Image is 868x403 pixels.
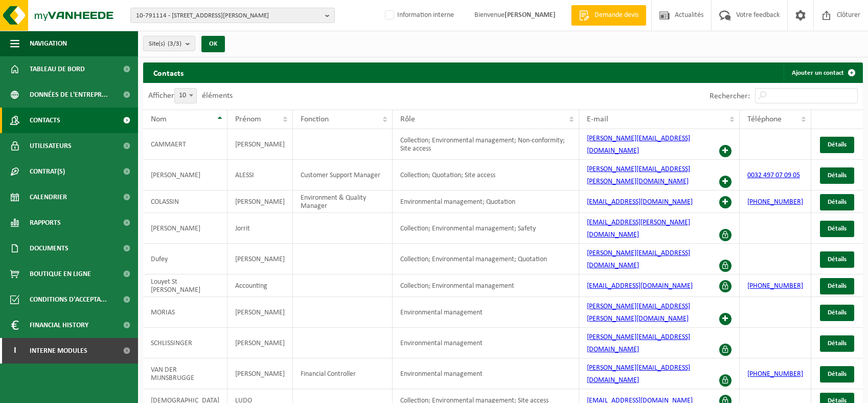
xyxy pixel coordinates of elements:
button: 10-791114 - [STREET_ADDRESS][PERSON_NAME] [130,8,335,23]
span: 10 [174,88,197,103]
span: Tableau de bord [30,56,85,82]
label: Rechercher: [710,92,750,100]
td: SCHLISSINGER [143,328,227,358]
span: Documents [30,236,68,261]
a: Demande devis [571,5,646,26]
span: Détails [828,199,847,205]
a: Ajouter un contact [784,62,862,83]
td: [PERSON_NAME] [227,244,293,274]
td: Customer Support Manager [293,160,393,190]
td: Environmental management [393,297,579,328]
span: Détails [828,225,847,232]
span: Prénom [235,115,261,123]
a: [EMAIL_ADDRESS][DOMAIN_NAME] [587,282,693,290]
td: [PERSON_NAME] [227,129,293,160]
span: Détails [828,309,847,316]
td: Environmental management [393,328,579,358]
td: [PERSON_NAME] [227,297,293,328]
span: Conditions d'accepta... [30,287,107,312]
td: MORIAS [143,297,227,328]
a: [PHONE_NUMBER] [747,282,803,290]
span: Calendrier [30,184,67,210]
a: [PHONE_NUMBER] [747,370,803,378]
a: Détails [820,194,854,210]
a: [PERSON_NAME][EMAIL_ADDRESS][DOMAIN_NAME] [587,333,690,353]
span: Données de l'entrepr... [30,82,108,108]
a: [PERSON_NAME][EMAIL_ADDRESS][PERSON_NAME][DOMAIN_NAME] [587,165,690,185]
a: 0032 497 07 09 05 [747,172,800,179]
button: Site(s)(3/3) [143,36,195,51]
a: [EMAIL_ADDRESS][DOMAIN_NAME] [587,198,693,206]
a: [PHONE_NUMBER] [747,198,803,206]
td: Collection; Environmental management; Safety [393,213,579,244]
td: Financial Controller [293,358,393,389]
td: Environmental management [393,358,579,389]
span: 10-791114 - [STREET_ADDRESS][PERSON_NAME] [136,8,321,24]
td: [PERSON_NAME] [227,190,293,213]
td: Collection; Environmental management; Quotation [393,244,579,274]
a: Détails [820,305,854,321]
span: Détails [828,256,847,263]
td: [PERSON_NAME] [143,160,227,190]
span: Rapports [30,210,61,236]
span: Détails [828,371,847,377]
span: Contrat(s) [30,159,65,184]
td: CAMMAERT [143,129,227,160]
td: Environment & Quality Manager [293,190,393,213]
a: [PERSON_NAME][EMAIL_ADDRESS][DOMAIN_NAME] [587,135,690,155]
a: Détails [820,137,854,153]
span: Navigation [30,31,67,56]
a: Détails [820,366,854,383]
a: [PERSON_NAME][EMAIL_ADDRESS][DOMAIN_NAME] [587,249,690,269]
td: Collection; Environmental management; Non-conformity; Site access [393,129,579,160]
a: Détails [820,167,854,184]
a: Détails [820,251,854,268]
td: Louyet St [PERSON_NAME] [143,274,227,297]
span: Détails [828,283,847,289]
count: (3/3) [168,40,181,47]
span: Financial History [30,312,88,338]
a: [EMAIL_ADDRESS][PERSON_NAME][DOMAIN_NAME] [587,219,690,239]
span: Boutique en ligne [30,261,91,287]
td: [PERSON_NAME] [143,213,227,244]
span: Interne modules [30,338,87,364]
span: Site(s) [149,36,181,52]
span: 10 [175,89,196,103]
span: Détails [828,141,847,148]
span: Nom [151,115,167,123]
a: Détails [820,278,854,294]
a: [PERSON_NAME][EMAIL_ADDRESS][PERSON_NAME][DOMAIN_NAME] [587,303,690,323]
td: Collection; Quotation; Site access [393,160,579,190]
h2: Contacts [143,62,194,82]
label: Afficher éléments [148,92,233,100]
span: Détails [828,340,847,347]
span: I [10,338,19,364]
span: Fonction [301,115,329,123]
td: Accounting [227,274,293,297]
a: Détails [820,221,854,237]
td: ALESSI [227,160,293,190]
td: Dufey [143,244,227,274]
span: Téléphone [747,115,782,123]
td: Environmental management; Quotation [393,190,579,213]
span: Utilisateurs [30,133,72,159]
label: Information interne [383,8,454,23]
td: VAN DER MIJNSBRUGGE [143,358,227,389]
a: Détails [820,335,854,352]
span: Rôle [400,115,415,123]
a: [PERSON_NAME][EMAIL_ADDRESS][DOMAIN_NAME] [587,364,690,384]
td: COLASSIN [143,190,227,213]
span: Détails [828,172,847,179]
span: E-mail [587,115,608,123]
strong: [PERSON_NAME] [505,11,556,19]
td: Collection; Environmental management [393,274,579,297]
td: [PERSON_NAME] [227,328,293,358]
span: Demande devis [592,10,641,20]
td: [PERSON_NAME] [227,358,293,389]
span: Contacts [30,108,60,133]
button: OK [201,36,225,52]
td: Jorrit [227,213,293,244]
